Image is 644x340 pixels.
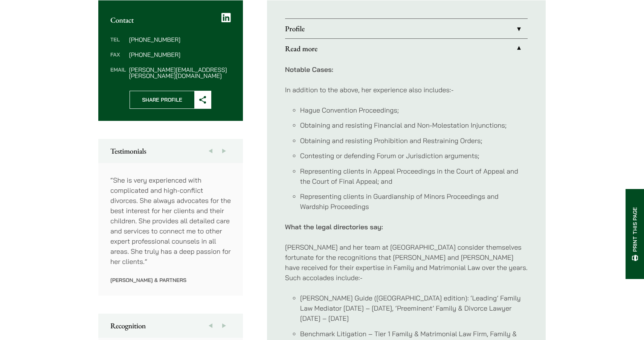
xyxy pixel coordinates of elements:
[110,15,231,24] h2: Contact
[221,12,231,23] a: LinkedIn
[129,37,230,43] dd: [PHONE_NUMBER]
[110,277,231,284] p: [PERSON_NAME] & Partners
[217,139,231,163] button: Next
[300,105,528,115] li: Hague Convention Proceedings;
[285,223,383,231] strong: What the legal directories say:
[300,120,528,130] li: Obtaining and resisting Financial and Non-Molestation Injunctions;
[217,314,231,338] button: Next
[110,146,231,156] h2: Testimonials
[285,19,528,38] a: Profile
[300,151,528,161] li: Contesting or defending Forum or Jurisdiction arguments;
[110,37,126,52] dt: Tel
[204,314,217,338] button: Previous
[110,67,126,79] dt: Email
[130,91,211,109] button: Share Profile
[300,136,528,146] li: Obtaining and resisting Prohibition and Restraining Orders;
[285,65,333,74] strong: Notable Cases:
[110,52,126,67] dt: Fax
[110,321,231,330] h2: Recognition
[130,91,194,108] span: Share Profile
[285,85,528,95] p: In addition to the above, her experience also includes:-
[129,67,230,79] dd: [PERSON_NAME][EMAIL_ADDRESS][PERSON_NAME][DOMAIN_NAME]
[285,242,528,283] p: [PERSON_NAME] and her team at [GEOGRAPHIC_DATA] consider themselves fortunate for the recognition...
[204,139,217,163] button: Previous
[285,39,528,58] a: Read more
[129,52,230,58] dd: [PHONE_NUMBER]
[300,191,528,212] li: Representing clients in Guardianship of Minors Proceedings and Wardship Proceedings
[300,293,528,323] li: [PERSON_NAME] Guide ([GEOGRAPHIC_DATA] edition): ‘Leading’ Family Law Mediator [DATE] – [DATE], ‘...
[300,166,528,186] li: Representing clients in Appeal Proceedings in the Court of Appeal and the Court of Final Appeal; and
[110,175,231,267] p: “She is very experienced with complicated and high-conflict divorces. She always advocates for th...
